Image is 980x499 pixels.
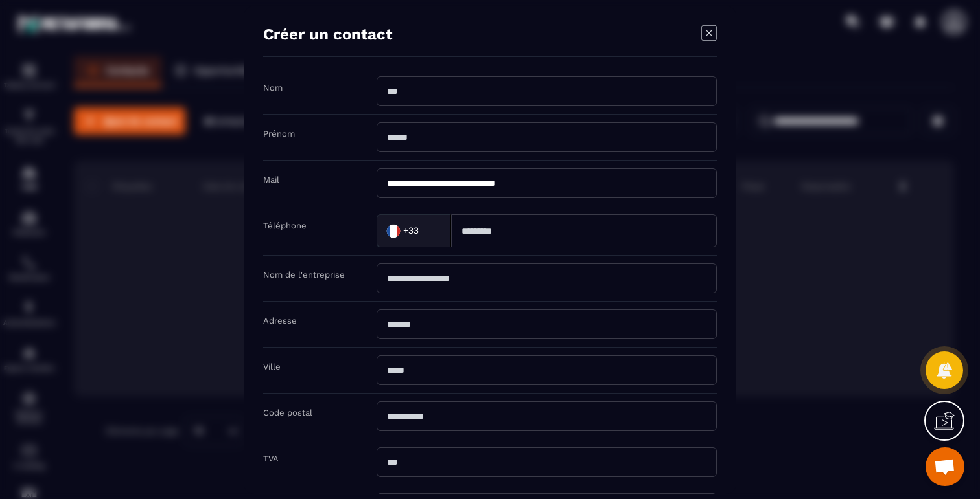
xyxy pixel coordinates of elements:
label: Nom [263,83,283,93]
div: Search for option [377,214,451,247]
span: +33 [403,224,419,237]
label: Code postal [263,408,312,417]
label: Adresse [263,316,297,326]
label: Téléphone [263,221,307,230]
div: Ouvrir le chat [926,447,964,486]
label: Prénom [263,129,295,139]
h4: Créer un contact [263,25,392,43]
input: Search for option [421,221,437,240]
img: Country Flag [380,217,406,243]
label: Nom de l'entreprise [263,270,345,280]
label: Ville [263,362,281,371]
label: TVA [263,454,279,463]
label: Mail [263,175,279,184]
